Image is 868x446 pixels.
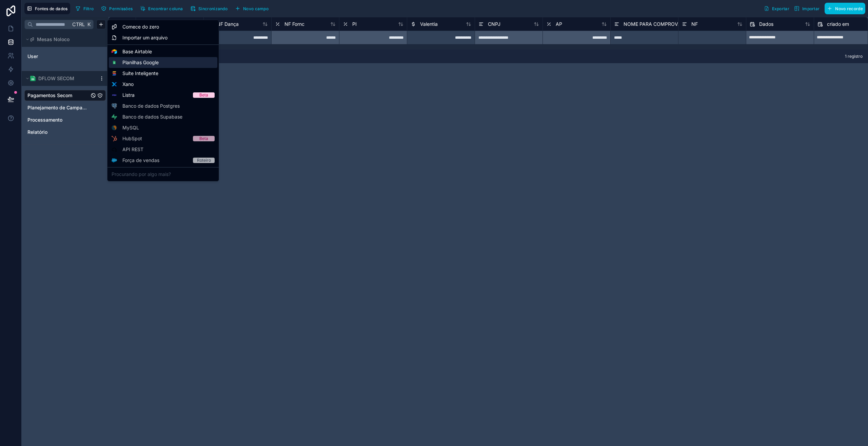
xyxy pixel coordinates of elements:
font: MySQL [122,125,139,130]
font: Força de vendas [122,157,159,163]
font: Planilhas Google [122,59,159,65]
img: Força de vendas [112,158,117,162]
font: Roteiro [197,158,211,163]
font: Beta [199,92,208,97]
img: Logotipo do Planilhas Google [112,61,117,65]
img: Logotipo da Supabase [112,114,117,120]
img: Logotipo do MySQL [112,125,117,130]
font: API REST [122,146,143,152]
img: Logotipo listrado [112,92,117,98]
font: Suíte Inteligente [122,70,158,76]
font: Banco de dados Postgres [122,103,180,109]
img: Logotipo do Airtable [112,49,117,54]
img: Logotipo do Postgres [112,103,117,109]
font: Comece do zero [122,24,159,30]
img: Suíte Inteligente [112,71,117,76]
font: Listra [122,92,135,98]
font: HubSpot [122,136,142,141]
img: Logotipo da HubSpot [112,136,117,141]
img: Ícone da API [112,147,117,152]
font: Xano [122,81,134,87]
img: Logotipo do Xano [112,82,117,87]
font: Beta [199,136,208,141]
font: Procurando por algo mais? [112,171,171,177]
font: Base Airtable [122,49,152,54]
font: Banco de dados Supabase [122,114,182,120]
font: Importar um arquivo [122,35,167,40]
